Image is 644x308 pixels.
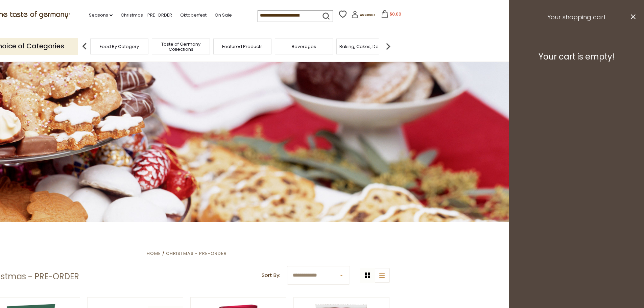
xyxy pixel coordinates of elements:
[222,44,263,49] a: Featured Products
[121,11,172,19] a: Christmas - PRE-ORDER
[517,52,636,62] h3: Your cart is empty!
[390,11,401,17] span: $0.00
[292,44,316,49] a: Beverages
[89,11,113,19] a: Seasons
[351,11,376,21] a: Account
[100,44,139,49] a: Food By Category
[215,11,232,19] a: On Sale
[377,10,406,20] button: $0.00
[360,13,376,17] span: Account
[78,40,91,53] img: previous arrow
[154,42,208,52] a: Taste of Germany Collections
[262,271,280,280] label: Sort By:
[180,11,207,19] a: Oktoberfest
[381,40,395,53] img: next arrow
[339,44,392,49] a: Baking, Cakes, Desserts
[166,250,227,257] a: Christmas - PRE-ORDER
[147,250,161,257] a: Home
